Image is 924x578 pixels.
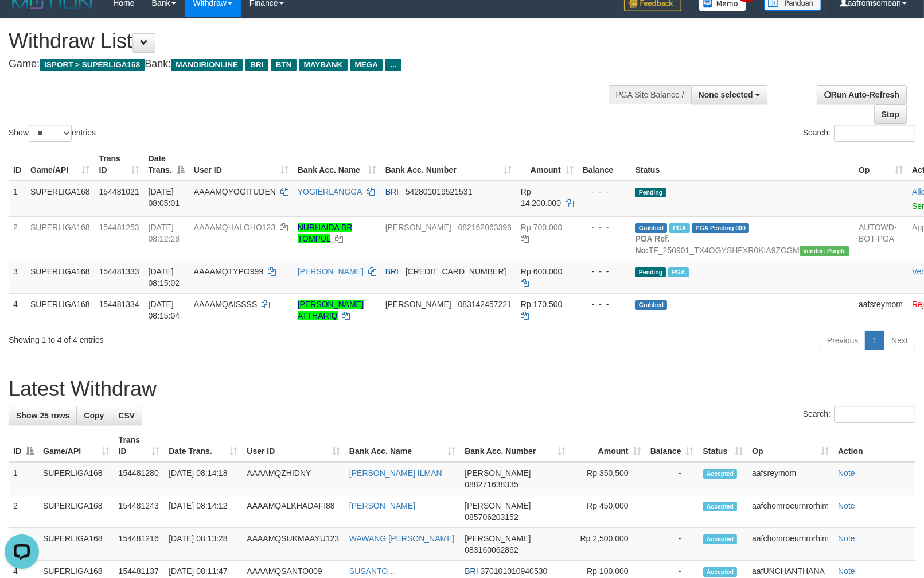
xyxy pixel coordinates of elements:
span: 154481253 [99,223,139,232]
a: 1 [865,331,884,350]
td: SUPERLIGA168 [38,495,114,528]
td: SUPERLIGA168 [26,261,95,293]
span: Copy 675401000773501 to clipboard [406,267,506,276]
td: 3 [9,528,38,561]
span: Rp 600.000 [521,267,562,276]
h1: Withdraw List [9,30,605,53]
span: Show 25 rows [16,411,69,420]
a: [PERSON_NAME] [349,501,415,510]
span: [PERSON_NAME] [385,300,451,309]
th: Bank Acc. Number: activate to sort column ascending [460,429,570,462]
span: Copy 370101010940530 to clipboard [481,567,548,576]
a: Note [838,567,855,576]
th: Balance [578,148,631,181]
td: AUTOWD-BOT-PGA [854,216,907,261]
span: ISPORT > SUPERLIGA168 [40,59,145,71]
th: Trans ID: activate to sort column ascending [114,429,165,462]
h4: Game: Bank: [9,59,605,70]
td: SUPERLIGA168 [26,216,95,261]
label: Show entries [9,125,96,142]
td: 154481243 [114,495,165,528]
a: Next [884,331,915,350]
td: Rp 350,500 [570,462,645,495]
th: Game/API: activate to sort column ascending [38,429,114,462]
td: 1 [9,462,38,495]
span: [DATE] 08:05:01 [149,187,180,208]
th: Date Trans.: activate to sort column descending [144,148,189,181]
td: aafchomroeurnrorhim [747,495,833,528]
input: Search: [834,125,915,142]
th: Trans ID: activate to sort column ascending [95,148,144,181]
a: CSV [111,406,142,425]
h1: Latest Withdraw [9,378,915,401]
span: Accepted [703,469,738,479]
span: AAAAMQYOGITUDEN [194,187,276,196]
span: BRI [465,567,478,576]
td: AAAAMQSUKMAAYU123 [242,528,345,561]
td: [DATE] 08:13:28 [164,528,242,561]
span: Copy 082162063396 to clipboard [458,223,511,232]
td: aafchomroeurnrorhim [747,528,833,561]
div: - - - [583,266,626,277]
span: BRI [385,267,399,276]
a: Previous [820,331,865,350]
td: AAAAMQZHIDNY [242,462,345,495]
td: SUPERLIGA168 [38,462,114,495]
td: 2 [9,495,38,528]
th: Amount: activate to sort column ascending [570,429,645,462]
th: Amount: activate to sort column ascending [516,148,578,181]
a: [PERSON_NAME] [298,267,364,276]
span: Accepted [703,567,738,577]
button: Open LiveChat chat widget [5,5,39,39]
span: Vendor URL: https://trx4.1velocity.biz [800,246,849,256]
td: aafsreymom [854,293,907,326]
span: 154481021 [99,187,139,196]
a: SUSANTO... [349,567,395,576]
div: Showing 1 to 4 of 4 entries [9,329,376,346]
th: Action [833,429,915,462]
span: Copy 083142457221 to clipboard [458,300,511,309]
span: MANDIRIONLINE [171,59,243,71]
a: Show 25 rows [9,406,77,425]
span: Pending [635,188,666,197]
span: 154481333 [99,267,139,276]
span: [PERSON_NAME] [465,501,531,510]
span: Rp 14.200.000 [521,187,561,208]
div: - - - [583,298,626,310]
span: [DATE] 08:15:04 [149,300,180,320]
span: Rp 170.500 [521,300,562,309]
a: WAWANG [PERSON_NAME] [349,534,455,543]
span: AAAAMQAISSSS [194,300,257,309]
b: PGA Ref. No: [635,234,669,255]
th: ID [9,148,26,181]
td: SUPERLIGA168 [26,181,95,217]
a: Copy [76,406,111,425]
td: Rp 2,500,000 [570,528,645,561]
th: Bank Acc. Number: activate to sort column ascending [381,148,516,181]
span: BRI [385,187,399,196]
span: Copy 088271638335 to clipboard [465,480,518,489]
span: MAYBANK [299,59,348,71]
a: Note [838,501,855,510]
td: 154481280 [114,462,165,495]
span: None selected [699,90,753,99]
span: [DATE] 08:12:28 [149,223,180,243]
span: Copy 083160062862 to clipboard [465,545,518,554]
span: BTN [271,59,297,71]
span: Copy 085706203152 to clipboard [465,513,518,522]
td: AAAAMQALKHADAFI88 [242,495,345,528]
td: - [646,495,699,528]
span: Grabbed [635,223,667,233]
a: Stop [874,104,907,124]
th: Status: activate to sort column ascending [699,429,748,462]
span: ... [385,59,401,71]
span: Copy [84,411,104,420]
span: 154481334 [99,300,139,309]
div: - - - [583,222,626,233]
span: [PERSON_NAME] [385,223,451,232]
span: Grabbed [635,300,667,310]
td: 1 [9,181,26,217]
td: 3 [9,261,26,293]
th: Date Trans.: activate to sort column ascending [164,429,242,462]
span: [PERSON_NAME] [465,534,531,543]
